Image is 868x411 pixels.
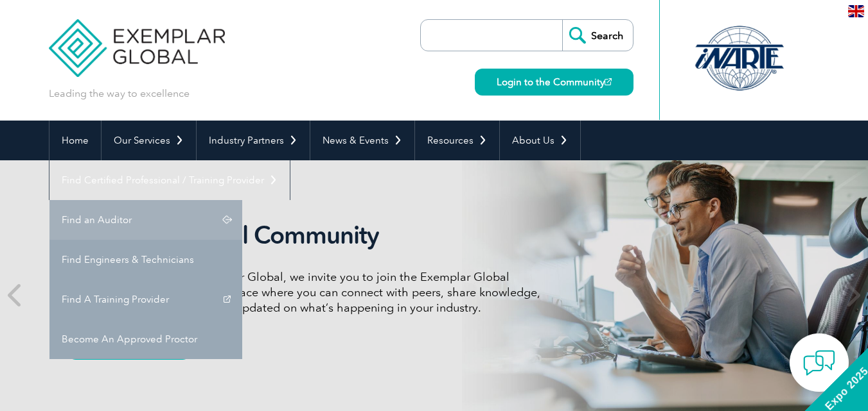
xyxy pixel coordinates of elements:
[49,319,242,359] a: Become An Approved Proctor
[310,121,414,160] a: News & Events
[49,87,190,101] p: Leading the way to excellence
[49,160,290,200] a: Find Certified Professional / Training Provider
[848,5,864,17] img: en
[562,20,633,51] input: Search
[605,78,612,85] img: open_square.png
[415,121,499,160] a: Resources
[500,121,580,160] a: About Us
[475,69,633,96] a: Login to the Community
[49,280,242,319] a: Find A Training Provider
[49,200,242,240] a: Find an Auditor
[102,121,196,160] a: Our Services
[197,121,310,160] a: Industry Partners
[803,347,835,379] img: contact-chat.png
[68,269,550,315] p: As a valued member of Exemplar Global, we invite you to join the Exemplar Global Community—a fun,...
[68,221,550,250] h2: Exemplar Global Community
[49,121,101,160] a: Home
[49,240,242,280] a: Find Engineers & Technicians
